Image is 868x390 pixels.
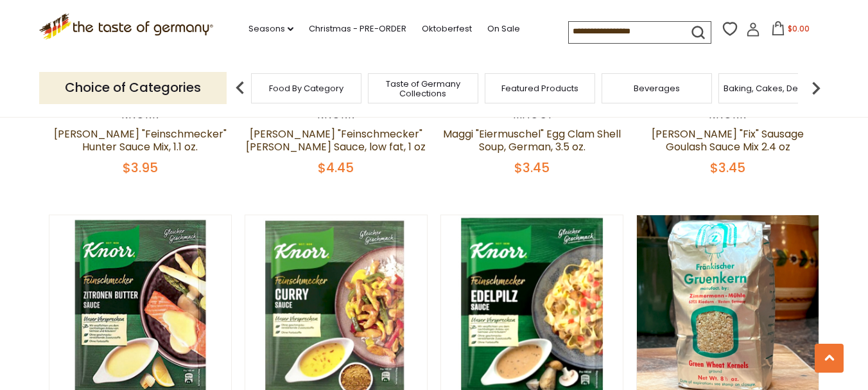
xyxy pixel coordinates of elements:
[763,21,817,40] button: $0.00
[372,79,474,98] a: Taste of Germany Collections
[309,22,406,36] a: Christmas - PRE-ORDER
[248,22,293,36] a: Seasons
[246,127,426,154] a: [PERSON_NAME] "Feinschmecker" [PERSON_NAME] Sauce, low fat, 1 oz
[501,84,578,93] a: Featured Products
[227,75,253,101] img: previous arrow
[514,159,550,177] span: $3.45
[487,22,520,36] a: On Sale
[803,75,829,101] img: next arrow
[123,159,158,177] span: $3.95
[710,159,745,177] span: $3.45
[440,109,623,121] div: Maggi
[724,84,823,93] a: Baking, Cakes, Desserts
[49,109,232,121] div: Knorr
[652,127,804,154] a: [PERSON_NAME] "Fix" Sausage Goulash Sauce Mix 2.4 oz
[636,109,819,121] div: Knorr
[269,84,343,93] a: Food By Category
[788,23,810,34] span: $0.00
[245,109,428,121] div: Knorr
[422,22,472,36] a: Oktoberfest
[318,159,354,177] span: $4.45
[54,127,227,154] a: [PERSON_NAME] "Feinschmecker" Hunter Sauce Mix, 1.1 oz.
[634,84,680,93] a: Beverages
[39,72,227,103] p: Choice of Categories
[443,127,621,154] a: Maggi "Eiermuschel" Egg Clam Shell Soup, German, 3.5 oz.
